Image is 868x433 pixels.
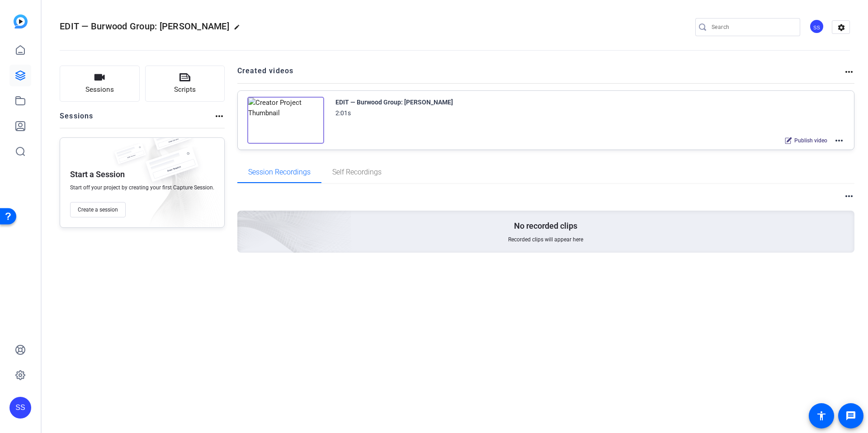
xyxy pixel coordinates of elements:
[138,147,206,192] img: fake-session.png
[145,66,225,102] button: Scripts
[514,221,577,231] p: No recorded clips
[132,135,220,232] img: embarkstudio-empty-session.png
[70,184,214,191] span: Start off your project by creating your first Capture Session.
[14,14,28,28] img: blue-gradient.svg
[110,143,151,170] img: fake-session.png
[147,124,197,157] img: fake-session.png
[247,97,324,144] img: Creator Project Thumbnail
[234,24,245,35] mat-icon: edit
[335,108,351,118] div: 2:01s
[78,206,118,213] span: Create a session
[809,19,824,34] div: SS
[85,85,114,95] span: Sessions
[136,122,352,318] img: embarkstudio-empty-session.png
[248,169,311,176] span: Session Recordings
[816,410,827,421] mat-icon: accessibility
[832,21,850,34] mat-icon: settings
[60,21,229,32] span: EDIT — Burwood Group: [PERSON_NAME]
[712,22,793,33] input: Search
[70,169,125,180] p: Start a Session
[508,236,583,243] span: Recorded clips will appear here
[834,135,844,146] mat-icon: more_horiz
[794,137,827,144] span: Publish video
[335,97,453,108] div: EDIT — Burwood Group: [PERSON_NAME]
[60,111,94,128] h2: Sessions
[214,111,225,122] mat-icon: more_horiz
[70,202,126,217] button: Create a session
[174,85,196,95] span: Scripts
[60,66,140,102] button: Sessions
[845,410,856,421] mat-icon: message
[844,191,854,202] mat-icon: more_horiz
[9,397,31,419] div: SS
[332,169,382,176] span: Self Recordings
[809,19,825,35] ngx-avatar: Studio Support
[844,66,854,77] mat-icon: more_horiz
[237,66,844,83] h2: Created videos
